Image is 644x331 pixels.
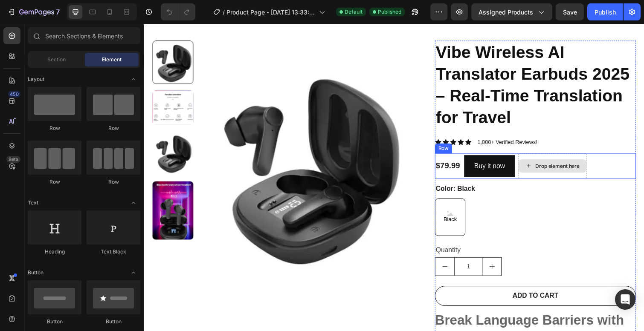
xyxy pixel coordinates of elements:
[102,56,122,63] span: Element
[127,196,140,210] span: Toggle open
[127,72,140,86] span: Toggle open
[556,3,584,20] button: Save
[56,7,60,17] p: 7
[346,239,366,257] button: increment
[587,3,623,20] button: Publish
[298,139,324,152] div: $79.99
[6,156,20,163] div: Beta
[28,318,81,325] div: Button
[127,266,140,279] span: Toggle open
[317,239,346,257] input: quantity
[226,8,316,17] span: Product Page - [DATE] 13:33:52
[47,56,66,63] span: Section
[400,142,446,149] div: Drop element here
[345,8,363,16] span: Default
[28,27,140,44] input: Search Sections & Elements
[378,8,401,16] span: Published
[28,124,81,132] div: Row
[298,225,503,239] div: Quantity
[298,17,503,107] h1: Vibe Wireless AI Translator Earbuds 2025 – Real-Time Translation for Travel
[161,3,195,20] div: Undo/Redo
[28,248,81,256] div: Heading
[341,118,402,125] p: 1,000+ Verified Reviews!
[298,239,317,257] button: decrement
[28,75,44,83] span: Layout
[377,273,424,282] div: ADD TO CART
[298,268,503,288] button: ADD TO CART
[299,124,313,131] div: Row
[87,178,140,186] div: Row
[28,269,44,276] span: Button
[328,134,380,157] button: Buy it now
[8,91,20,98] div: 450
[298,295,492,330] h1: Break Language Barriers with Vibe AI Translator Earbuds 🌟
[338,139,369,152] div: Buy it now
[87,248,140,256] div: Text Block
[298,164,339,174] legend: Color: Black
[223,8,225,17] span: /
[595,8,616,17] div: Publish
[615,289,635,310] div: Open Intercom Messenger
[305,196,322,204] span: Black
[471,3,552,20] button: Assigned Products
[87,124,140,132] div: Row
[3,3,64,20] button: 7
[87,318,140,325] div: Button
[28,178,81,186] div: Row
[479,8,533,17] span: Assigned Products
[144,24,644,331] iframe: Design area
[28,199,38,207] span: Text
[563,9,577,16] span: Save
